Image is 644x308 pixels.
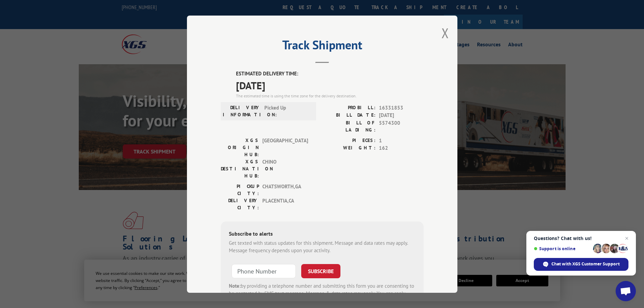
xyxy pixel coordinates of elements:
span: [DATE] [236,77,424,93]
span: 162 [379,144,424,152]
label: PICKUP CITY: [221,183,259,197]
strong: Note: [229,282,241,289]
span: PLACENTIA , CA [262,197,308,211]
label: WEIGHT: [322,144,376,152]
h2: Track Shipment [221,40,424,53]
label: BILL OF LADING: [322,119,376,133]
span: Support is online [534,246,591,251]
div: by providing a telephone number and submitting this form you are consenting to be contacted by SM... [229,282,415,305]
label: BILL DATE: [322,112,376,119]
div: Chat with XGS Customer Support [534,258,628,271]
label: DELIVERY CITY: [221,197,259,211]
span: CHINO [262,158,308,179]
label: DELIVERY INFORMATION: [223,104,261,118]
span: [DATE] [379,112,424,119]
button: Close modal [442,24,449,42]
div: Get texted with status updates for this shipment. Message and data rates may apply. Message frequ... [229,239,415,254]
div: The estimated time is using the time zone for the delivery destination. [236,93,424,99]
span: CHATSWORTH , GA [262,183,308,197]
input: Phone Number [232,264,296,278]
div: Open chat [616,281,636,301]
div: Subscribe to alerts [229,229,415,239]
span: Chat with XGS Customer Support [551,261,620,267]
label: XGS DESTINATION HUB: [221,158,259,179]
span: 16331853 [379,104,424,112]
span: [GEOGRAPHIC_DATA] [262,137,308,158]
label: ESTIMATED DELIVERY TIME: [236,70,424,78]
label: PROBILL: [322,104,376,112]
button: SUBSCRIBE [301,264,340,278]
span: 1 [379,137,424,144]
span: Close chat [623,234,631,242]
span: Questions? Chat with us! [534,236,628,241]
span: 5574300 [379,119,424,133]
label: XGS ORIGIN HUB: [221,137,259,158]
label: PIECES: [322,137,376,144]
span: Picked Up [264,104,310,118]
